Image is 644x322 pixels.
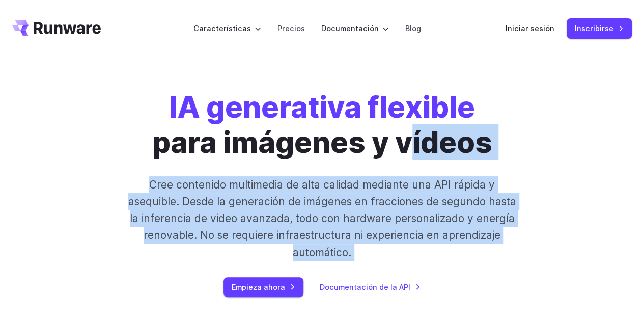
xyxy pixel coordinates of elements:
font: Cree contenido multimedia de alta calidad mediante una API rápida y asequible. Desde la generació... [128,178,516,259]
a: Blog [405,22,421,34]
font: Blog [405,24,421,33]
a: Ir a / [12,20,101,36]
a: Iniciar sesión [506,22,554,34]
font: Documentación [321,24,379,33]
font: IA generativa flexible [169,89,475,125]
a: Precios [277,22,305,34]
font: Características [193,24,251,33]
a: Inscribirse [567,18,632,38]
font: Inscribirse [575,24,613,33]
a: Empieza ahora [223,277,303,297]
font: Precios [277,24,305,33]
font: Empieza ahora [232,283,285,291]
font: Iniciar sesión [506,24,554,33]
a: Documentación de la API [320,281,421,293]
font: Documentación de la API [320,283,410,291]
font: para imágenes y vídeos [152,124,492,160]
